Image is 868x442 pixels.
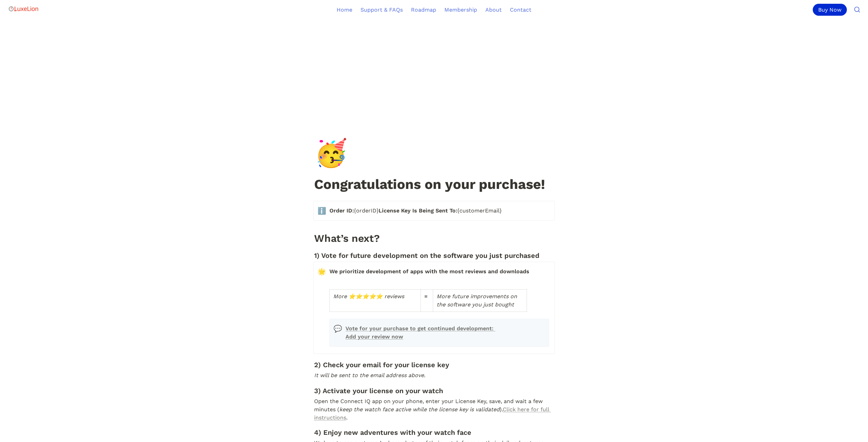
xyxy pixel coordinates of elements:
[813,4,850,16] a: Buy Now
[313,359,555,370] h3: 2) Check your email for your license key
[339,406,500,413] em: keep the watch face active while the license key is validated
[329,207,549,215] span: {orderID} {customerEmail}
[437,293,519,308] em: More future improvements on the software you just bought
[313,396,555,423] p: Open the Connect IQ app on your phone, enter your License Key, save, and wait a few minutes ( ). .
[318,207,326,215] span: ℹ️
[313,427,555,438] h3: 4) Enjoy new adventures with your watch face
[813,4,847,16] div: Buy Now
[329,268,529,275] strong: We prioritize development of apps with the most reviews and downloads
[333,293,404,300] em: More ⭐⭐⭐⭐⭐ reviews
[379,207,457,214] strong: License Key Is Being Sent To:
[313,231,555,246] h1: What’s next?
[314,140,348,166] div: 🥳
[314,406,551,421] a: Click here for full instructions
[334,324,342,333] span: 💬
[329,207,354,214] strong: Order ID:
[313,250,555,261] h3: 1) Vote for future development on the software you just purchased
[318,267,326,276] span: 🌟
[424,293,428,300] strong: =
[345,325,495,340] a: Vote for your purchase to get continued development: Add your review now
[313,385,555,396] h3: 3) Activate your license on your watch
[8,2,39,16] img: Logo
[314,372,425,378] em: It will be sent to the email address above.
[313,177,555,193] h1: Congratulations on your purchase!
